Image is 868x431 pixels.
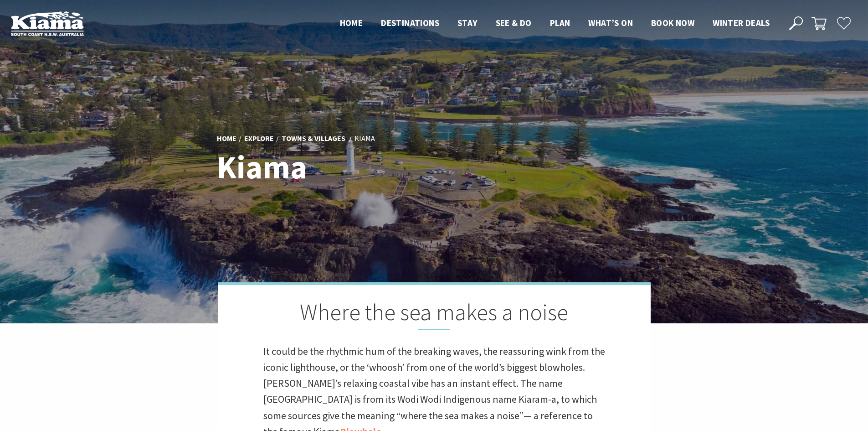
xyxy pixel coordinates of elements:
img: Kiama Logo [11,11,84,36]
span: Book now [651,17,694,28]
h1: Kiama [217,149,474,184]
span: What’s On [588,17,633,28]
span: Winter Deals [713,17,770,28]
h2: Where the sea makes a noise [263,299,605,330]
li: Kiama [354,133,375,145]
span: Destinations [381,17,439,28]
a: Explore [244,134,274,144]
span: Stay [457,17,478,28]
span: See & Do [496,17,532,28]
a: Home [217,134,236,144]
a: Towns & Villages [282,134,345,144]
span: Plan [550,17,570,28]
nav: Main Menu [331,16,779,31]
span: Home [340,17,363,28]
